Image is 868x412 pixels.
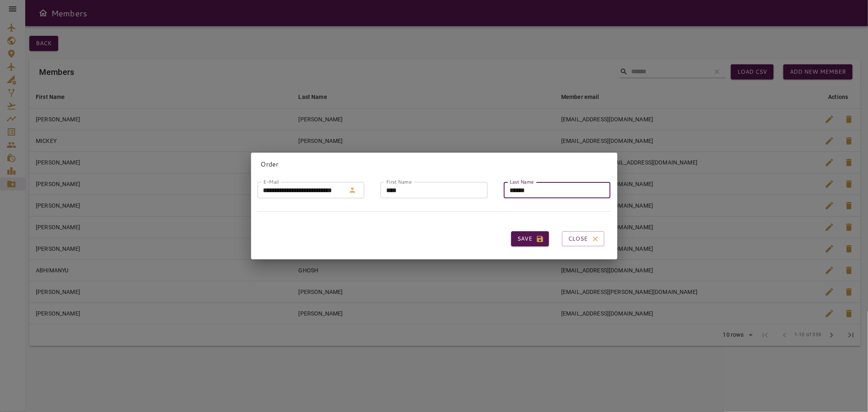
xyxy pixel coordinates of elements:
button: Save [511,231,549,246]
button: Close [562,231,604,246]
p: Order [261,159,608,169]
label: Last Name [509,178,534,185]
label: E-Mail [263,178,279,185]
label: First Name [386,178,412,185]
